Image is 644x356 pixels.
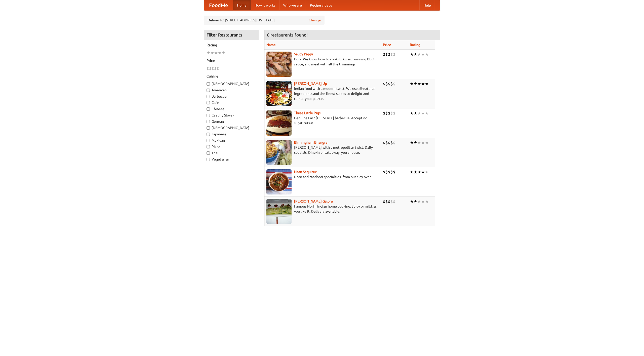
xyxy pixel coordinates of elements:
[266,110,292,136] img: littlepigs.jpg
[294,140,327,144] a: Birmingham Bhangra
[425,140,429,145] li: ★
[279,0,306,10] a: Who we are
[383,43,391,47] a: Price
[388,169,390,175] li: $
[207,120,210,123] input: German
[393,81,395,87] li: $
[414,52,417,57] li: ★
[207,74,256,79] h5: Cuisine
[421,169,425,175] li: ★
[425,52,429,57] li: ★
[417,140,421,145] li: ★
[294,82,327,86] a: [PERSON_NAME] Up
[233,0,251,10] a: Home
[207,151,210,155] input: Thai
[207,88,256,93] label: American
[421,81,425,87] li: ★
[207,95,210,98] input: Barbecue
[294,199,333,203] a: [PERSON_NAME] Galore
[390,110,393,116] li: $
[393,169,395,175] li: $
[251,0,279,10] a: How it works
[294,52,313,56] a: Saucy Piggy
[207,145,210,148] input: Pizza
[393,52,395,57] li: $
[214,66,217,71] li: $
[207,114,210,117] input: Czech / Slovak
[410,43,420,47] a: Rating
[390,81,393,87] li: $
[414,110,417,116] li: ★
[417,52,421,57] li: ★
[393,140,395,145] li: $
[417,110,421,116] li: ★
[385,81,388,87] li: $
[207,82,210,86] input: [DEMOGRAPHIC_DATA]
[209,66,212,71] li: $
[383,169,385,175] li: $
[385,52,388,57] li: $
[425,81,429,87] li: ★
[210,50,214,56] li: ★
[410,52,414,57] li: ★
[207,138,256,143] label: Mexican
[419,0,435,10] a: Help
[217,66,219,71] li: $
[266,52,292,77] img: saucy.jpg
[388,52,390,57] li: $
[207,133,210,136] input: Japanese
[267,32,308,37] ng-pluralize: 6 restaurants found!
[266,174,379,179] p: Naan and tandoori specialties, from our clay oven.
[390,199,393,204] li: $
[204,0,233,10] a: FoodMe
[266,86,379,101] p: Indian food with a modern twist. We use all-natural ingredients and the finest spices to delight ...
[388,110,390,116] li: $
[207,81,256,86] label: [DEMOGRAPHIC_DATA]
[207,43,256,48] h5: Rating
[383,81,385,87] li: $
[417,169,421,175] li: ★
[207,158,210,161] input: Vegetarian
[214,50,218,56] li: ★
[421,110,425,116] li: ★
[410,199,414,204] li: ★
[390,140,393,145] li: $
[385,199,388,204] li: $
[207,150,256,155] label: Thai
[207,157,256,162] label: Vegetarian
[266,199,292,224] img: currygalore.jpg
[417,81,421,87] li: ★
[207,50,210,56] li: ★
[388,140,390,145] li: $
[207,89,210,92] input: American
[421,52,425,57] li: ★
[383,199,385,204] li: $
[218,50,222,56] li: ★
[207,101,210,104] input: Cafe
[425,199,429,204] li: ★
[410,110,414,116] li: ★
[383,140,385,145] li: $
[410,169,414,175] li: ★
[207,107,210,111] input: Chinese
[266,140,292,165] img: bhangra.jpg
[207,66,209,71] li: $
[266,204,379,214] p: Famous North Indian home cooking. Spicy or mild, as you like it. Delivery available.
[414,81,417,87] li: ★
[383,52,385,57] li: $
[425,169,429,175] li: ★
[425,110,429,116] li: ★
[266,169,292,194] img: naansequitur.jpg
[410,81,414,87] li: ★
[207,125,256,130] label: [DEMOGRAPHIC_DATA]
[414,169,417,175] li: ★
[204,16,325,25] div: Deliver to: [STREET_ADDRESS][US_STATE]
[207,100,256,105] label: Cafe
[306,0,336,10] a: Recipe videos
[390,169,393,175] li: $
[294,170,316,174] a: Naan Sequitur
[294,111,320,115] a: Three Little Pigs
